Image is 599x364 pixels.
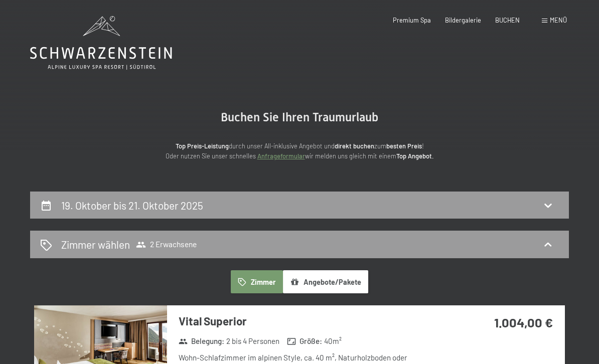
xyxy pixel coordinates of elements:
span: 2 bis 4 Personen [226,336,279,346]
span: 40 m² [324,336,342,346]
a: BUCHEN [495,16,520,24]
a: Premium Spa [393,16,431,24]
a: Anfrageformular [257,152,305,160]
button: Zimmer [231,270,283,293]
strong: besten Preis [386,142,422,150]
h3: Vital Superior [179,313,445,329]
strong: 1.004,00 € [494,314,553,330]
span: Buchen Sie Ihren Traumurlaub [221,110,378,124]
h2: 19. Oktober bis 21. Oktober 2025 [61,199,203,212]
span: 2 Erwachsene [136,240,197,250]
strong: Top Angebot. [396,152,434,160]
p: durch unser All-inklusive Angebot und zum ! Oder nutzen Sie unser schnelles wir melden uns gleich... [99,141,500,161]
strong: Belegung : [179,336,224,346]
a: Bildergalerie [445,16,481,24]
h2: Zimmer wählen [61,237,130,252]
strong: direkt buchen [335,142,374,150]
strong: Größe : [287,336,322,346]
span: Menü [550,16,567,24]
strong: Top Preis-Leistung [176,142,229,150]
button: Angebote/Pakete [283,270,368,293]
